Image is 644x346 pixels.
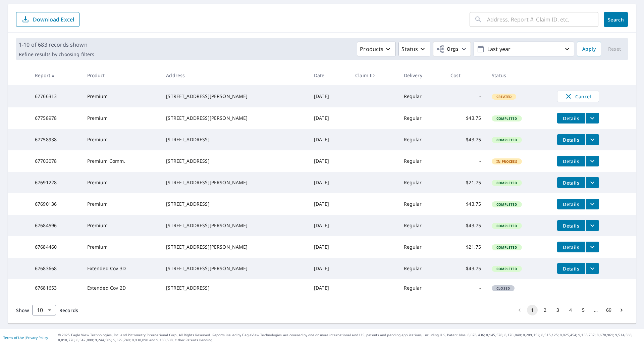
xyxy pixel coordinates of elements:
p: Status [401,45,418,53]
button: Search [604,12,628,27]
td: Regular [398,129,445,150]
span: Completed [492,202,521,207]
span: In Process [492,159,521,164]
span: Records [59,307,78,313]
td: Regular [398,193,445,215]
td: Regular [398,258,445,279]
button: detailsBtn-67691228 [557,177,585,188]
td: Regular [398,150,445,172]
a: Privacy Policy [26,335,48,340]
td: 67691228 [30,172,82,193]
td: Regular [398,172,445,193]
td: [DATE] [309,236,350,258]
button: detailsBtn-67758978 [557,113,585,123]
button: detailsBtn-67758938 [557,134,585,145]
span: Created [492,94,516,99]
td: Premium [82,107,161,129]
td: [DATE] [309,85,350,107]
td: Extended Cov 3D [82,258,161,279]
button: Go to page 69 [603,305,614,315]
td: Premium [82,129,161,150]
button: filesDropdownBtn-67684596 [585,220,599,231]
span: Completed [492,181,521,185]
button: detailsBtn-67683668 [557,263,585,274]
button: filesDropdownBtn-67691228 [585,177,599,188]
td: Premium [82,85,161,107]
button: page 1 [527,305,538,315]
button: Go to page 2 [540,305,550,315]
span: Details [561,137,581,143]
div: [STREET_ADDRESS] [166,158,303,164]
td: $43.75 [445,129,486,150]
td: $43.75 [445,193,486,215]
td: $43.75 [445,107,486,129]
button: filesDropdownBtn-67683668 [585,263,599,274]
button: filesDropdownBtn-67684460 [585,242,599,252]
span: Details [561,180,581,186]
td: Premium [82,193,161,215]
td: Premium [82,215,161,236]
span: Closed [492,286,514,291]
div: [STREET_ADDRESS][PERSON_NAME] [166,179,303,186]
p: Last year [485,43,563,55]
span: Cancel [564,92,592,100]
th: Claim ID [350,65,398,85]
div: [STREET_ADDRESS][PERSON_NAME] [166,93,303,100]
td: [DATE] [309,193,350,215]
span: Search [609,16,623,23]
td: 67703078 [30,150,82,172]
th: Cost [445,65,486,85]
td: $43.75 [445,215,486,236]
span: Details [561,223,581,229]
button: Download Excel [16,12,79,27]
th: Address [161,65,309,85]
td: Regular [398,215,445,236]
span: Completed [492,224,521,228]
span: Details [561,115,581,121]
button: Products [357,42,396,56]
td: [DATE] [309,172,350,193]
button: detailsBtn-67684596 [557,220,585,231]
button: Orgs [433,42,471,56]
span: Completed [492,138,521,142]
div: [STREET_ADDRESS] [166,136,303,143]
span: Completed [492,266,521,271]
th: Report # [30,65,82,85]
span: Completed [492,245,521,250]
td: 67683668 [30,258,82,279]
button: filesDropdownBtn-67703078 [585,156,599,166]
td: $21.75 [445,236,486,258]
td: - [445,85,486,107]
td: [DATE] [309,279,350,297]
button: Go to page 5 [578,305,589,315]
span: Details [561,244,581,250]
td: 67690136 [30,193,82,215]
p: 1-10 of 683 records shown [19,41,94,49]
td: Regular [398,85,445,107]
td: - [445,279,486,297]
td: [DATE] [309,129,350,150]
button: Go to page 3 [552,305,563,315]
td: 67758938 [30,129,82,150]
td: Regular [398,107,445,129]
p: | [3,336,48,340]
button: filesDropdownBtn-67690136 [585,199,599,209]
button: filesDropdownBtn-67758938 [585,134,599,145]
span: Details [561,201,581,207]
button: Go to page 4 [565,305,576,315]
td: - [445,150,486,172]
td: Premium Comm. [82,150,161,172]
p: Products [360,45,383,53]
td: Premium [82,236,161,258]
button: filesDropdownBtn-67758978 [585,113,599,123]
td: Regular [398,236,445,258]
button: Go to next page [616,305,627,315]
td: Extended Cov 2D [82,279,161,297]
td: 67681653 [30,279,82,297]
th: Status [486,65,551,85]
p: © 2025 Eagle View Technologies, Inc. and Pictometry International Corp. All Rights Reserved. Repo... [58,333,641,343]
button: detailsBtn-67684460 [557,242,585,252]
td: [DATE] [309,107,350,129]
div: [STREET_ADDRESS][PERSON_NAME] [166,222,303,229]
nav: pagination navigation [513,305,628,315]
